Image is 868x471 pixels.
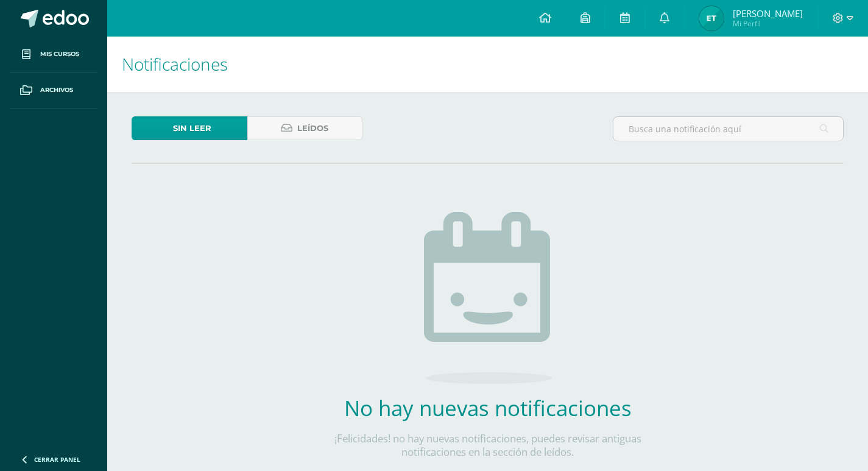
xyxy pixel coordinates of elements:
[122,52,228,76] span: Notificaciones
[308,394,668,422] h2: No hay nuevas notificaciones
[173,117,211,140] span: Sin leer
[40,85,73,95] span: Archivos
[308,432,668,459] p: ¡Felicidades! no hay nuevas notificaciones, puedes revisar antiguas notificaciones en la sección ...
[10,73,97,108] a: Archivos
[297,117,328,140] span: Leídos
[613,117,843,141] input: Busca una notificación aquí
[733,18,803,29] span: Mi Perfil
[424,212,552,384] img: no_activities.png
[247,116,363,140] a: Leídos
[10,37,97,73] a: Mis cursos
[733,7,803,19] span: [PERSON_NAME]
[699,6,724,30] img: e19c127dc81e434fb404d2f0b4afdedd.png
[34,455,80,464] span: Cerrar panel
[40,49,79,59] span: Mis cursos
[132,116,247,140] a: Sin leer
